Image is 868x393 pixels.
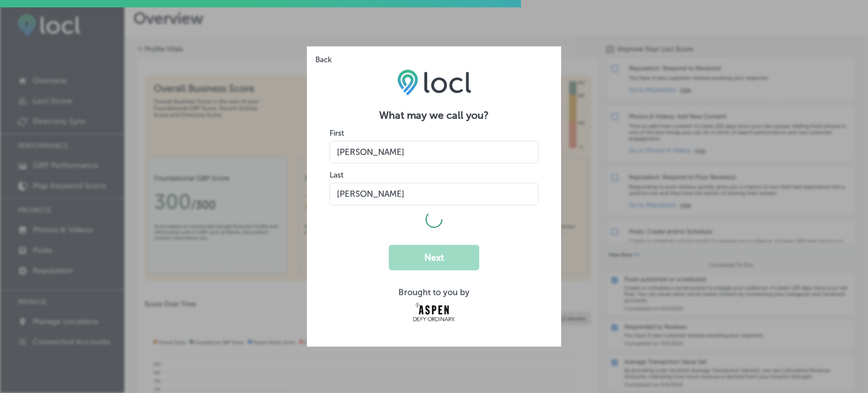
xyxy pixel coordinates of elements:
[307,46,335,64] button: Back
[389,245,479,270] button: Next
[397,69,471,95] img: LOCL logo
[329,109,539,122] h2: What may we call you?
[329,170,344,180] label: Last
[329,287,539,297] div: Brought to you by
[329,128,344,138] label: First
[413,302,455,322] img: Aspen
